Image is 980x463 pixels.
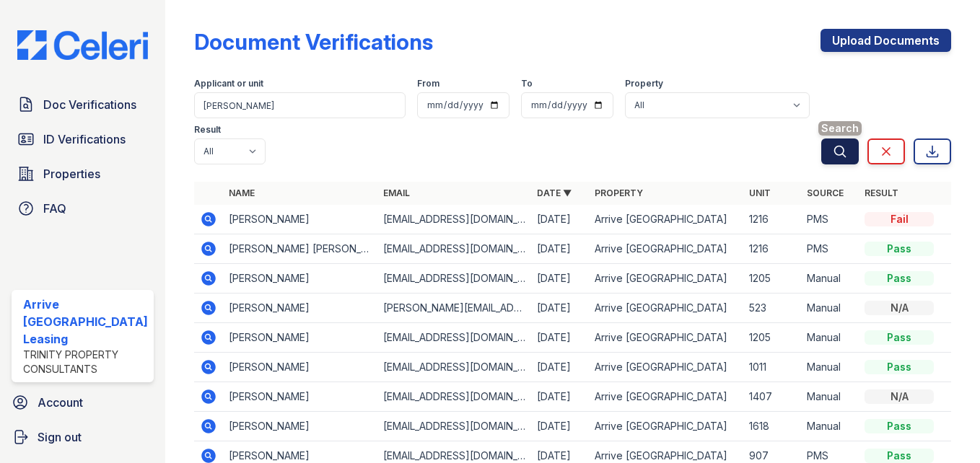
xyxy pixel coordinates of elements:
span: FAQ [43,200,66,217]
td: [PERSON_NAME] [223,264,377,294]
td: Manual [801,382,859,412]
td: Manual [801,323,859,353]
a: ID Verifications [12,125,154,154]
td: [DATE] [531,264,589,294]
div: Pass [865,242,934,256]
div: Document Verifications [194,29,433,55]
td: Manual [801,264,859,294]
div: Trinity Property Consultants [23,348,148,376]
td: Arrive [GEOGRAPHIC_DATA] [589,205,743,234]
a: Unit [749,188,771,198]
span: Account [38,394,83,411]
td: [PERSON_NAME] [223,412,377,441]
a: Properties [12,159,154,188]
button: Search [821,138,859,164]
td: Arrive [GEOGRAPHIC_DATA] [589,323,743,353]
td: [DATE] [531,294,589,323]
td: [EMAIL_ADDRESS][DOMAIN_NAME] [377,323,532,353]
a: FAQ [12,194,154,223]
a: Doc Verifications [12,90,154,119]
span: Search [818,121,862,136]
td: PMS [801,234,859,264]
td: [PERSON_NAME][EMAIL_ADDRESS][DOMAIN_NAME] [377,294,532,323]
td: [EMAIL_ADDRESS][DOMAIN_NAME] [377,234,532,264]
td: 1216 [743,205,801,234]
div: Pass [865,360,934,374]
td: [EMAIL_ADDRESS][DOMAIN_NAME] [377,205,532,234]
td: Arrive [GEOGRAPHIC_DATA] [589,264,743,294]
td: [PERSON_NAME] [PERSON_NAME] [223,234,377,264]
a: Source [807,188,844,198]
label: Applicant or unit [194,78,263,89]
span: Doc Verifications [43,96,136,113]
td: [PERSON_NAME] [223,323,377,353]
a: Sign out [6,423,159,451]
td: 1205 [743,323,801,353]
td: Arrive [GEOGRAPHIC_DATA] [589,412,743,441]
td: 1618 [743,412,801,441]
label: Result [194,124,221,136]
td: [EMAIL_ADDRESS][DOMAIN_NAME] [377,382,532,412]
a: Upload Documents [821,29,951,52]
span: Sign out [38,428,82,446]
a: Property [595,188,643,198]
td: [DATE] [531,412,589,441]
label: To [521,78,533,89]
td: [DATE] [531,353,589,382]
div: Pass [865,271,934,286]
td: Arrive [GEOGRAPHIC_DATA] [589,382,743,412]
td: Manual [801,294,859,323]
td: [EMAIL_ADDRESS][DOMAIN_NAME] [377,353,532,382]
td: 1205 [743,264,801,294]
label: Property [625,78,663,89]
div: Pass [865,449,934,463]
td: Manual [801,412,859,441]
td: Manual [801,353,859,382]
label: From [417,78,439,89]
td: [DATE] [531,205,589,234]
td: [PERSON_NAME] [223,353,377,382]
img: CE_Logo_Blue-a8612792a0a2168367f1c8372b55b34899dd931a85d93a1a3d3e32e68fde9ad4.png [6,30,159,60]
a: Account [6,388,159,417]
td: 1216 [743,234,801,264]
div: Fail [865,212,934,226]
td: Arrive [GEOGRAPHIC_DATA] [589,353,743,382]
div: Pass [865,419,934,433]
a: Result [865,188,898,198]
td: [DATE] [531,382,589,412]
td: [PERSON_NAME] [223,205,377,234]
div: Pass [865,330,934,345]
a: Date ▼ [537,188,572,198]
div: N/A [865,389,934,404]
td: 523 [743,294,801,323]
a: Email [383,188,410,198]
span: Properties [43,165,100,182]
td: [DATE] [531,234,589,264]
td: [EMAIL_ADDRESS][DOMAIN_NAME] [377,264,532,294]
td: 1011 [743,353,801,382]
td: [PERSON_NAME] [223,382,377,412]
div: Arrive [GEOGRAPHIC_DATA] Leasing [23,296,148,348]
td: [PERSON_NAME] [223,294,377,323]
td: Arrive [GEOGRAPHIC_DATA] [589,234,743,264]
a: Name [229,188,255,198]
td: PMS [801,205,859,234]
span: ID Verifications [43,131,126,148]
div: N/A [865,301,934,315]
td: 1407 [743,382,801,412]
td: [EMAIL_ADDRESS][DOMAIN_NAME] [377,412,532,441]
input: Search by name, email, or unit number [194,92,406,118]
td: Arrive [GEOGRAPHIC_DATA] [589,294,743,323]
td: [DATE] [531,323,589,353]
